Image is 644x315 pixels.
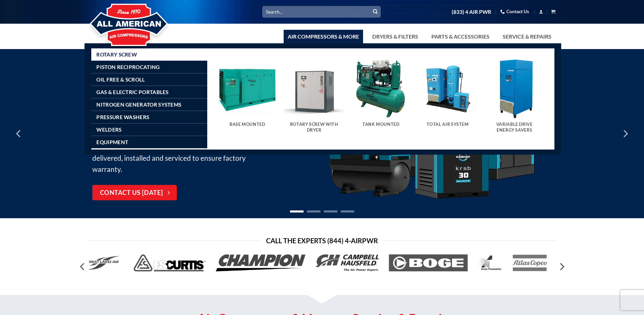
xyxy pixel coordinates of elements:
[100,188,163,198] span: Contact Us [DATE]
[217,59,278,119] img: Base Mounted
[221,122,274,127] h5: Base Mounted
[488,122,541,133] h5: Variable Drive Energy Savers
[287,122,341,133] h5: Rotary Screw With Dryer
[96,139,128,145] span: Equipment
[427,30,494,43] a: Parts & Accessories
[484,59,545,140] a: Visit product category Variable Drive Energy Savers
[266,235,378,246] span: Call the Experts (844) 4-AirPwr
[96,102,181,107] span: Nitrogen Generator Systems
[307,210,320,212] li: Page dot 2
[484,59,545,119] img: Variable Drive Energy Savers
[92,185,177,201] a: Contact Us [DATE]
[499,30,555,43] a: Service & Repairs
[421,122,474,127] h5: Total Air System
[370,7,380,17] button: Submit
[96,77,145,82] span: Oil Free & Scroll
[290,210,304,212] li: Page dot 1
[539,7,543,16] a: Login
[96,64,160,70] span: Piston Reciprocating
[327,67,536,201] img: Kaishan
[418,59,478,134] a: Visit product category Total Air System
[555,260,568,273] button: Next
[500,6,529,17] a: Contact Us
[96,127,121,132] span: Welders
[13,117,25,151] button: Previous
[77,260,89,273] button: Previous
[96,52,137,57] span: Rotary Screw
[619,117,631,151] button: Next
[452,6,491,18] a: (833) 4 AIR PWR
[341,210,354,212] li: Page dot 4
[284,59,344,140] a: Visit product category Rotary Screw With Dryer
[96,89,168,95] span: Gas & Electric Portables
[354,122,408,127] h5: Tank Mounted
[284,30,363,43] a: Air Compressors & More
[262,6,381,17] input: Search…
[351,59,411,119] img: Tank Mounted
[284,59,344,119] img: Rotary Screw With Dryer
[96,114,149,120] span: Pressure Washers
[418,59,478,119] img: Total Air System
[324,210,337,212] li: Page dot 3
[217,59,278,134] a: Visit product category Base Mounted
[351,59,411,134] a: Visit product category Tank Mounted
[368,30,422,43] a: Dryers & Filters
